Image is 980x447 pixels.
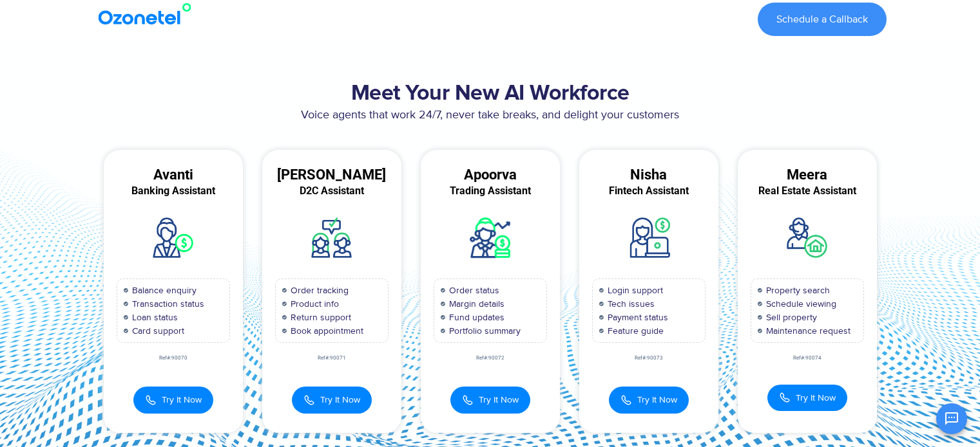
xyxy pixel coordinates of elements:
[758,3,887,36] a: Schedule a Callback
[738,356,877,361] div: Ref#:90074
[579,169,718,181] div: Nisha
[303,393,315,407] img: Call Icon
[287,324,363,338] span: Book appointment
[604,311,668,324] span: Payment status
[604,324,664,338] span: Feature guide
[287,297,339,311] span: Product info
[450,387,530,414] button: Try It Now
[262,185,401,197] div: D2C Assistant
[763,284,830,297] span: Property search
[763,311,817,324] span: Sell property
[936,403,967,434] button: Open chat
[637,393,677,406] span: Try It Now
[104,185,243,197] div: Banking Assistant
[479,393,519,406] span: Try It Now
[129,297,204,311] span: Transaction status
[609,387,689,414] button: Try It Now
[421,169,560,181] div: Apoorva
[421,356,560,361] div: Ref#:90072
[262,169,401,181] div: [PERSON_NAME]
[292,387,372,414] button: Try It Now
[446,324,521,338] span: Portfolio summary
[604,297,655,311] span: Tech issues
[579,356,718,361] div: Ref#:90073
[129,311,178,324] span: Loan status
[738,185,877,197] div: Real Estate Assistant
[129,324,184,338] span: Card support
[94,107,887,124] p: Voice agents that work 24/7, never take breaks, and delight your customers
[104,356,243,361] div: Ref#:90070
[604,284,663,297] span: Login support
[104,169,243,181] div: Avanti
[763,297,836,311] span: Schedule viewing
[287,284,349,297] span: Order tracking
[446,284,499,297] span: Order status
[776,14,868,24] span: Schedule a Callback
[767,385,847,411] button: Try It Now
[738,169,877,181] div: Meera
[287,311,351,324] span: Return support
[129,284,197,297] span: Balance enquiry
[446,311,504,324] span: Fund updates
[763,324,850,338] span: Maintenance request
[94,81,887,107] h2: Meet Your New AI Workforce
[262,356,401,361] div: Ref#:90071
[796,391,836,405] span: Try It Now
[145,393,157,407] img: Call Icon
[446,297,504,311] span: Margin details
[162,393,202,406] span: Try It Now
[579,185,718,197] div: Fintech Assistant
[462,393,474,407] img: Call Icon
[779,392,791,403] img: Call Icon
[421,185,560,197] div: Trading Assistant
[320,393,360,406] span: Try It Now
[133,387,213,414] button: Try It Now
[620,393,632,407] img: Call Icon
